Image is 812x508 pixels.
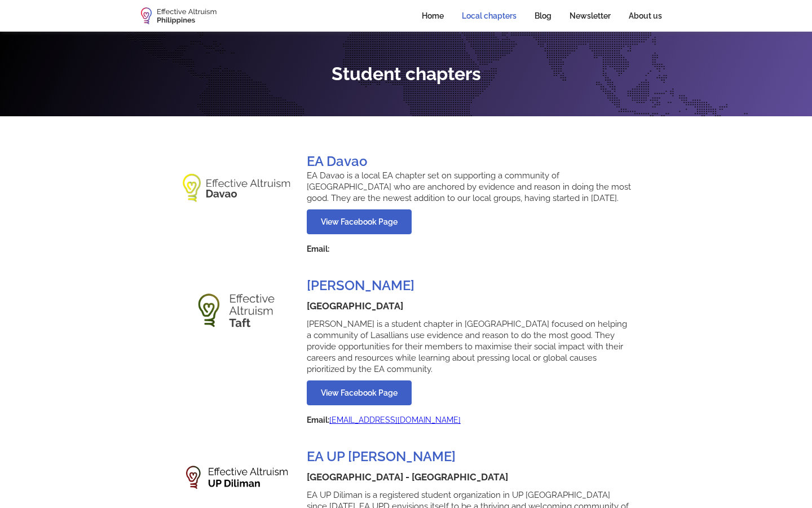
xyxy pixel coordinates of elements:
[307,448,456,465] h3: EA UP [PERSON_NAME]
[307,300,403,313] h4: [GEOGRAPHIC_DATA]
[307,209,412,234] a: View Facebook Page
[141,7,217,24] a: home
[453,3,526,28] a: Local chapters
[307,471,508,484] h4: [GEOGRAPHIC_DATA] - [GEOGRAPHIC_DATA]
[561,3,620,28] a: Newsletter
[332,64,481,84] h2: Student chapters
[307,277,414,294] h3: [PERSON_NAME]
[526,3,561,28] a: Blog
[307,318,632,375] p: [PERSON_NAME] is a student chapter in [GEOGRAPHIC_DATA] focused on helping a community of Lasalli...
[620,3,671,28] a: About us
[307,380,412,405] a: View Facebook Page
[307,244,329,253] strong: Email:
[329,414,461,426] a: [EMAIL_ADDRESS][DOMAIN_NAME]
[307,153,367,170] h3: EA Davao
[307,415,329,424] strong: Email:
[307,170,632,204] p: EA Davao is a local EA chapter set on supporting a community of [GEOGRAPHIC_DATA] who are anchore...
[413,3,453,28] a: Home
